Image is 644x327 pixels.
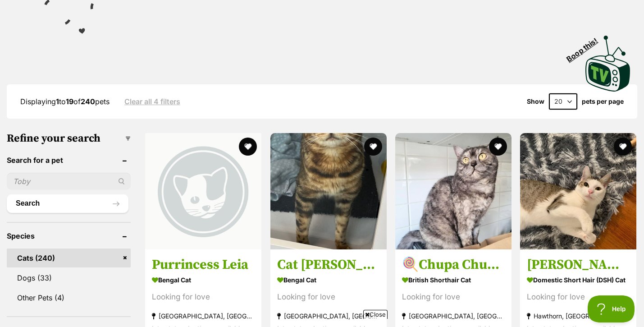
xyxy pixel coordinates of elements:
[402,256,505,273] h3: 🍭Chupa Chup🍭
[527,98,544,105] span: Show
[527,290,630,303] div: Looking for love
[395,133,512,249] img: 🍭Chupa Chup🍭 - British Shorthair Cat
[7,288,131,307] a: Other Pets (4)
[7,156,131,164] header: Search for a pet
[585,36,630,92] img: PetRescue TV logo
[239,138,257,156] button: favourite
[489,138,507,156] button: favourite
[527,273,630,286] strong: Domestic Short Hair (DSH) Cat
[7,249,131,267] a: Cats (240)
[364,138,382,156] button: favourite
[520,133,636,249] img: Mee Mee - Domestic Short Hair (DSH) Cat
[277,290,380,303] div: Looking for love
[277,273,380,286] strong: Bengal Cat
[7,268,131,287] a: Dogs (33)
[270,133,387,249] img: Cat Damon - Bengal Cat
[152,273,255,286] strong: Bengal Cat
[7,232,131,240] header: Species
[402,309,505,322] strong: [GEOGRAPHIC_DATA], [GEOGRAPHIC_DATA]
[277,256,380,273] h3: Cat [PERSON_NAME]
[585,28,630,93] a: Boop this!
[81,97,95,106] strong: 240
[124,97,180,106] a: Clear all 4 filters
[402,273,505,286] strong: British Shorthair Cat
[363,310,388,319] span: Close
[152,256,255,273] h3: Purrincess Leia
[7,194,128,212] button: Search
[527,256,630,273] h3: [PERSON_NAME]
[614,138,632,156] button: favourite
[588,295,635,322] iframe: Help Scout Beacon - Open
[277,309,380,322] strong: [GEOGRAPHIC_DATA], [GEOGRAPHIC_DATA]
[7,132,131,145] h3: Refine your search
[152,309,255,322] strong: [GEOGRAPHIC_DATA], [GEOGRAPHIC_DATA]
[56,97,59,106] strong: 1
[565,31,607,63] span: Boop this!
[582,98,624,105] label: pets per page
[7,173,131,190] input: Toby
[66,97,73,106] strong: 19
[527,309,630,322] strong: Hawthorn, [GEOGRAPHIC_DATA]
[152,290,255,303] div: Looking for love
[20,97,110,106] span: Displaying to of pets
[402,290,505,303] div: Looking for love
